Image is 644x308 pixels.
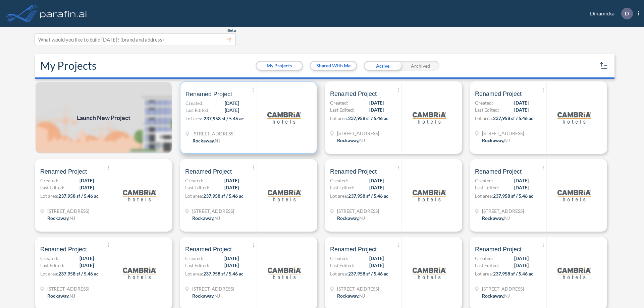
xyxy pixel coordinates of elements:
[475,90,522,98] span: Renamed Project
[337,292,365,299] div: Rockaway, NJ
[557,256,591,290] img: logo
[224,262,239,269] span: [DATE]
[475,262,499,269] span: Last Edited:
[369,106,384,113] span: [DATE]
[185,116,204,121] span: Lot area:
[123,256,156,290] img: logo
[475,106,499,113] span: Last Edited:
[40,177,58,184] span: Created:
[475,168,522,176] span: Renamed Project
[40,184,64,191] span: Last Edited:
[47,214,75,222] div: Rockaway, NJ
[475,99,493,106] span: Created:
[348,193,388,199] span: 237,958 sf / 5.46 ac
[192,207,234,214] span: 321 Mt Hope Ave
[475,115,493,121] span: Lot area:
[580,8,639,19] div: Dinamicka
[337,137,365,144] div: Rockaway, NJ
[330,184,354,191] span: Last Edited:
[40,168,87,176] span: Renamed Project
[58,271,99,276] span: 237,958 sf / 5.46 ac
[475,271,493,276] span: Lot area:
[504,215,510,221] span: NJ
[330,245,377,253] span: Renamed Project
[330,255,348,262] span: Created:
[369,255,384,262] span: [DATE]
[475,184,499,191] span: Last Edited:
[482,137,504,143] span: Rockaway ,
[337,293,359,299] span: Rockaway ,
[598,60,609,71] button: sort
[401,61,439,71] div: Archived
[79,262,94,269] span: [DATE]
[369,262,384,269] span: [DATE]
[224,184,239,191] span: [DATE]
[475,193,493,199] span: Lot area:
[475,255,493,262] span: Created:
[504,137,510,143] span: NJ
[369,177,384,184] span: [DATE]
[185,100,204,107] span: Created:
[79,177,94,184] span: [DATE]
[625,10,629,16] p: D
[225,100,239,107] span: [DATE]
[47,215,69,221] span: Rockaway ,
[192,285,234,292] span: 321 Mt Hope Ave
[482,130,524,137] span: 321 Mt Hope Ave
[369,184,384,191] span: [DATE]
[79,255,94,262] span: [DATE]
[185,245,232,253] span: Renamed Project
[330,177,348,184] span: Created:
[267,101,301,134] img: logo
[40,245,87,253] span: Renamed Project
[47,207,89,214] span: 321 Mt Hope Ave
[224,177,239,184] span: [DATE]
[77,113,130,122] span: Launch New Project
[39,7,88,20] img: logo
[69,215,75,221] span: NJ
[192,215,214,221] span: Rockaway ,
[514,106,529,113] span: [DATE]
[47,292,75,299] div: Rockaway, NJ
[369,99,384,106] span: [DATE]
[514,184,529,191] span: [DATE]
[185,177,203,184] span: Created:
[337,207,379,214] span: 321 Mt Hope Ave
[482,137,510,144] div: Rockaway, NJ
[337,215,359,221] span: Rockaway ,
[482,215,504,221] span: Rockaway ,
[203,271,244,276] span: 237,958 sf / 5.46 ac
[337,137,359,143] span: Rockaway ,
[557,101,591,134] img: logo
[268,256,301,290] img: logo
[257,62,302,70] button: My Projects
[123,179,156,212] img: logo
[330,168,377,176] span: Renamed Project
[35,81,172,154] img: add
[185,168,232,176] span: Renamed Project
[330,262,354,269] span: Last Edited:
[482,214,510,222] div: Rockaway, NJ
[413,101,446,134] img: logo
[185,90,232,98] span: Renamed Project
[482,292,510,299] div: Rockaway, NJ
[330,271,348,276] span: Lot area:
[413,179,446,212] img: logo
[193,130,234,137] span: 321 Mt Hope Ave
[475,177,493,184] span: Created:
[359,293,365,299] span: NJ
[359,215,365,221] span: NJ
[311,62,356,70] button: Shared With Me
[224,255,239,262] span: [DATE]
[185,107,210,114] span: Last Edited:
[40,262,64,269] span: Last Edited:
[40,59,97,72] h2: My Projects
[475,245,522,253] span: Renamed Project
[225,107,239,114] span: [DATE]
[214,293,220,299] span: NJ
[330,99,348,106] span: Created:
[330,193,348,199] span: Lot area:
[337,214,365,222] div: Rockaway, NJ
[192,214,220,222] div: Rockaway, NJ
[337,285,379,292] span: 321 Mt Hope Ave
